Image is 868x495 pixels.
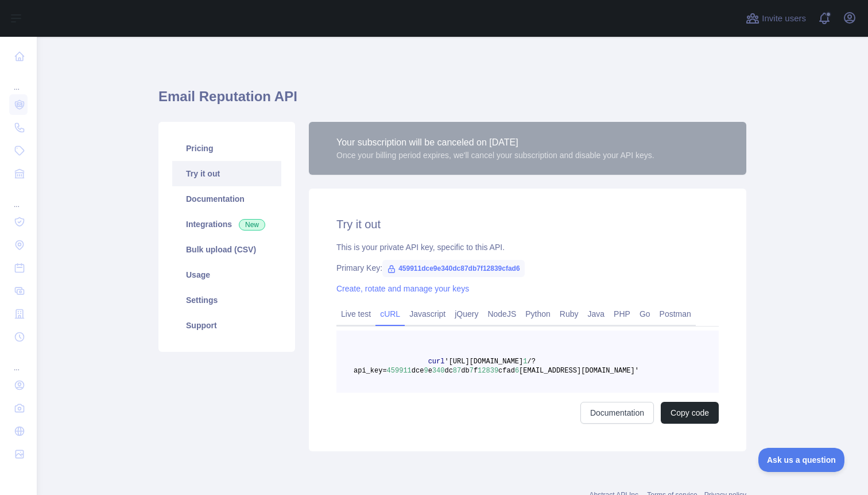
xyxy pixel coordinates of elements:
[655,305,696,323] a: Postman
[382,260,525,277] span: 459911dce9e340dc87db7f12839cfad6
[172,313,281,338] a: Support
[424,367,428,375] span: 9
[762,12,806,25] span: Invite users
[461,367,469,375] span: db
[555,305,583,323] a: Ruby
[450,305,483,323] a: jQuery
[405,305,450,323] a: Javascript
[453,367,461,375] span: 87
[239,219,265,231] span: New
[428,358,445,366] span: curl
[580,402,654,424] a: Documentation
[470,367,474,375] span: 7
[478,367,498,375] span: 12839
[158,87,746,115] h1: Email Reputation API
[583,305,610,323] a: Java
[523,358,527,366] span: 1
[172,212,281,237] a: Integrations New
[336,149,654,161] div: Once your billing period expires, we'll cancel your subscription and disable your API keys.
[498,367,515,375] span: cfad
[609,305,635,323] a: PHP
[336,216,719,232] h2: Try it out
[758,448,845,472] iframe: Toggle Customer Support
[172,161,281,186] a: Try it out
[515,367,519,375] span: 6
[172,262,281,287] a: Usage
[743,9,808,28] button: Invite users
[336,262,719,274] div: Primary Key:
[432,367,445,375] span: 340
[336,241,719,253] div: This is your private API key, specific to this API.
[661,402,719,424] button: Copy code
[336,136,654,149] div: Your subscription will be canceled on [DATE]
[336,284,469,293] a: Create, rotate and manage your keys
[336,305,375,323] a: Live test
[635,305,655,323] a: Go
[9,186,28,209] div: ...
[444,358,523,366] span: '[URL][DOMAIN_NAME]
[521,305,555,323] a: Python
[387,367,412,375] span: 459911
[172,237,281,262] a: Bulk upload (CSV)
[519,367,639,375] span: [EMAIL_ADDRESS][DOMAIN_NAME]'
[9,350,28,373] div: ...
[172,136,281,161] a: Pricing
[172,287,281,313] a: Settings
[483,305,521,323] a: NodeJS
[172,186,281,212] a: Documentation
[9,69,28,92] div: ...
[375,305,405,323] a: cURL
[474,367,478,375] span: f
[412,367,424,375] span: dce
[444,367,452,375] span: dc
[428,367,432,375] span: e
